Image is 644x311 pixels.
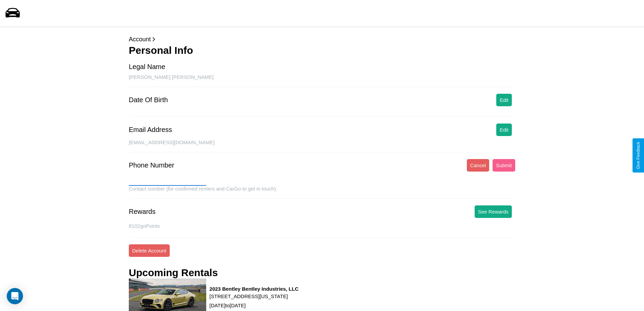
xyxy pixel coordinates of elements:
[7,288,23,304] div: Open Intercom Messenger
[129,63,165,71] div: Legal Name
[210,292,299,301] p: [STREET_ADDRESS][US_STATE]
[129,139,515,152] div: [EMAIL_ADDRESS][DOMAIN_NAME]
[129,267,218,279] h3: Upcoming Rentals
[129,74,515,87] div: [PERSON_NAME] [PERSON_NAME]
[129,34,515,45] p: Account
[636,142,641,169] div: Give Feedback
[129,126,172,134] div: Email Address
[129,161,174,169] div: Phone Number
[493,159,515,172] button: Submit
[496,94,512,106] button: Edit
[129,244,170,257] button: Delete Account
[210,286,299,292] h3: 2023 Bentley Bentley Industries, LLC
[475,205,512,218] button: See Rewards
[129,221,515,230] p: 8102 goPoints
[467,159,490,172] button: Cancel
[210,301,299,310] p: [DATE] to [DATE]
[129,45,515,56] h3: Personal Info
[129,208,156,216] div: Rewards
[129,186,515,199] div: Contact number (for confirmed renters and CarGo to get in touch).
[129,96,168,104] div: Date Of Birth
[496,124,512,136] button: Edit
